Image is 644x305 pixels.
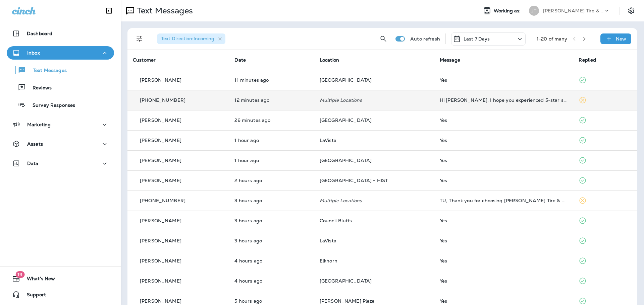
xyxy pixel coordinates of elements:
div: Yes [440,258,568,263]
div: Yes [440,138,568,143]
span: LaVista [320,238,336,244]
button: Reviews [7,80,114,94]
p: [PERSON_NAME] [140,77,181,83]
p: [PERSON_NAME] [140,278,181,284]
div: JT [529,6,539,16]
span: Message [440,57,460,63]
p: [PERSON_NAME] [140,218,181,223]
p: [PHONE_NUMBER] [140,97,185,103]
button: Filters [133,32,146,46]
p: Survey Responses [26,102,75,109]
p: Multiple Locations [320,198,429,203]
p: [PERSON_NAME] [140,238,181,243]
button: Dashboard [7,27,114,40]
button: Settings [625,5,637,17]
p: Sep 2, 2025 11:28 AM [234,238,309,243]
p: Sep 2, 2025 02:52 PM [234,118,309,123]
div: Yes [440,218,568,223]
p: Inbox [27,50,40,56]
span: Elkhorn [320,258,337,264]
p: [PERSON_NAME] [140,298,181,304]
p: Sep 2, 2025 03:05 PM [234,97,309,103]
span: [GEOGRAPHIC_DATA] - HIST [320,177,388,183]
button: Marketing [7,118,114,131]
div: Yes [440,158,568,163]
p: Data [27,161,39,166]
p: Sep 2, 2025 12:52 PM [234,178,309,183]
span: Replied [579,57,596,63]
p: Sep 2, 2025 12:04 PM [234,198,309,203]
p: [PERSON_NAME] [140,138,181,143]
p: [PHONE_NUMBER] [140,198,185,203]
div: Yes [440,77,568,83]
p: [PERSON_NAME] [140,118,181,123]
p: New [616,36,626,42]
button: Inbox [7,46,114,60]
button: Survey Responses [7,98,114,112]
p: [PERSON_NAME] [140,158,181,163]
span: [PERSON_NAME] Plaza [320,298,375,304]
div: Yes [440,278,568,284]
span: Working as: [494,8,522,14]
div: 1 - 20 of many [537,36,568,42]
div: Yes [440,178,568,183]
p: [PERSON_NAME] [140,178,181,183]
span: Text Direction : Incoming [161,35,214,42]
div: Text Direction:Incoming [157,33,225,44]
p: Marketing [27,122,51,127]
div: Hi Erlinda, I hope you experienced 5-star service today! A positive review from homeowners like y... [440,97,568,103]
span: [GEOGRAPHIC_DATA] [320,77,372,83]
span: Customer [133,57,156,63]
p: Last 7 Days [464,36,490,42]
span: Date [234,57,246,63]
div: Yes [440,118,568,123]
button: Support [7,288,114,301]
div: TU, Thank you for choosing Jensen Tire & Auto. Please approve initial work order estimate in the ... [440,198,568,203]
p: Sep 2, 2025 09:48 AM [234,298,309,304]
p: Dashboard [27,31,52,36]
span: Council Bluffs [320,218,352,224]
p: Multiple Locations [320,97,429,103]
p: Sep 2, 2025 10:47 AM [234,278,309,284]
p: Sep 2, 2025 01:52 PM [234,158,309,163]
span: [GEOGRAPHIC_DATA] [320,157,372,163]
p: [PERSON_NAME] Tire & Auto [543,8,603,13]
p: [PERSON_NAME] [140,258,181,263]
button: Collapse Sidebar [100,4,118,17]
p: Sep 2, 2025 11:48 AM [234,218,309,223]
button: Data [7,157,114,170]
span: [GEOGRAPHIC_DATA] [320,278,372,284]
p: Text Messages [26,68,67,74]
span: Location [320,57,339,63]
p: Assets [27,141,43,147]
div: Yes [440,238,568,243]
p: Sep 2, 2025 03:07 PM [234,77,309,83]
span: What's New [20,276,55,284]
button: 19What's New [7,272,114,285]
button: Assets [7,137,114,151]
p: Auto refresh [410,36,440,42]
span: LaVista [320,137,336,143]
span: [GEOGRAPHIC_DATA] [320,117,372,123]
p: Sep 2, 2025 02:11 PM [234,138,309,143]
button: Search Messages [377,32,390,46]
p: Reviews [26,85,52,91]
div: Yes [440,298,568,304]
span: Support [20,292,46,300]
button: Text Messages [7,63,114,77]
p: Text Messages [134,6,193,16]
span: 19 [15,271,24,278]
p: Sep 2, 2025 10:54 AM [234,258,309,263]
